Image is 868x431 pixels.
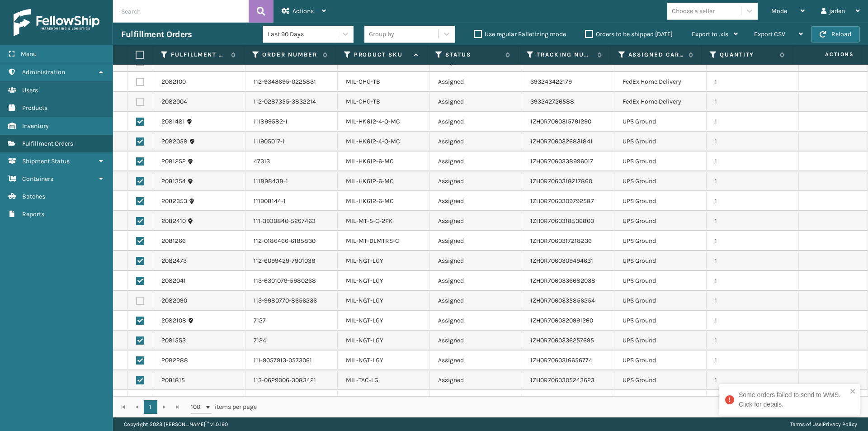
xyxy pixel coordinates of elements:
span: Mode [771,7,787,15]
button: Reload [811,26,860,43]
a: MIL-NGT-LGY [346,317,383,324]
td: 1 [707,390,799,410]
td: Assigned [430,132,522,152]
span: Export CSV [754,30,785,38]
td: Assigned [430,251,522,271]
a: 2082473 [161,256,187,265]
a: 1ZH0R7060305243623 [530,376,594,384]
td: 113-9980770-8656236 [245,291,338,311]
a: 2081815 [161,376,185,385]
div: Some orders failed to send to WMS. Click for details. [739,390,847,409]
td: UPS Ground [614,152,707,171]
td: Assigned [430,152,522,171]
a: 2081553 [161,336,186,345]
a: MIL-NGT-LGY [346,257,383,265]
td: UPS Ground [614,350,707,370]
td: 1 [707,350,799,370]
span: Menu [21,50,37,58]
td: Assigned [430,370,522,390]
a: 1ZH0R7060309494631 [530,257,593,265]
a: 2081481 [161,117,185,126]
a: 2082288 [161,356,188,365]
td: Assigned [430,211,522,231]
td: 1 [707,152,799,171]
span: Administration [22,68,65,76]
a: MIL-TAC-LG [346,376,378,384]
td: 1 [707,271,799,291]
a: 2082100 [161,77,186,86]
td: 7124 [245,331,338,350]
a: 1ZH0R7060335856254 [530,297,595,304]
a: MIL-NGT-LGY [346,297,383,304]
td: 1 [707,370,799,390]
span: Fulfillment Orders [22,140,73,147]
td: Assigned [430,271,522,291]
img: logo [14,9,99,36]
a: 1ZH0R7060320991260 [530,317,593,324]
td: 1 [707,191,799,211]
span: Shipment Status [22,157,70,165]
label: Product SKU [354,51,410,59]
td: 1 [707,311,799,331]
td: 1 [707,171,799,191]
div: Choose a seller [672,6,715,16]
td: Assigned [430,390,522,410]
h3: Fulfillment Orders [121,29,192,40]
td: UPS Ground [614,291,707,311]
td: 1 [707,251,799,271]
td: 1 [707,211,799,231]
td: UPS Ground [614,251,707,271]
td: Assigned [430,191,522,211]
a: MIL-CHG-TB [346,78,380,85]
a: MIL-NGT-LGY [346,356,383,364]
td: 112-6099429-7901038 [245,251,338,271]
td: 111905017-1 [245,132,338,152]
td: FedEx Home Delivery [614,72,707,92]
td: UPS Ground [614,231,707,251]
td: FedEx Home Delivery [614,92,707,112]
td: Assigned [430,171,522,191]
td: UPS Ground [614,311,707,331]
a: MIL-NGT-LGY [346,277,383,284]
a: MIL-HK612-4-Q-MC [346,118,400,125]
td: 113-0629006-3083421 [245,370,338,390]
span: 100 [191,403,204,412]
a: 1ZH0R7060318536800 [530,217,594,225]
td: Assigned [430,112,522,132]
td: 1 [707,331,799,350]
a: 2081151 [161,396,183,405]
a: MIL-HK612-6-MC [346,157,394,165]
a: 2082353 [161,197,187,206]
span: Reports [22,210,44,218]
a: 393243422179 [530,78,572,85]
td: 112-0186466-6185830 [245,231,338,251]
a: 1ZH0R7060317218236 [530,237,592,245]
span: Users [22,86,38,94]
td: 113-6301079-5980268 [245,271,338,291]
span: Actions [796,47,859,62]
td: 112-0287355-3832214 [245,92,338,112]
span: items per page [191,400,257,414]
span: Containers [22,175,53,183]
a: 2081266 [161,237,186,246]
a: 2082041 [161,276,186,285]
a: 2081252 [161,157,186,166]
td: 111908144-1 [245,191,338,211]
a: 2082004 [161,97,187,106]
td: UPS Ground [614,331,707,350]
div: Group by [369,29,394,39]
a: MIL-HK612-6-MC [346,177,394,185]
td: 1 [707,112,799,132]
label: Assigned Carrier Service [628,51,684,59]
td: UPS Ground [614,171,707,191]
td: Assigned [430,311,522,331]
a: 2082410 [161,217,186,226]
a: MIL-HK612-4-Q-MC [346,137,400,145]
a: 1ZH0R7060336257695 [530,336,594,344]
td: Assigned [430,231,522,251]
label: Quantity [720,51,775,59]
a: 393242726588 [530,98,574,105]
label: Order Number [262,51,318,59]
label: Use regular Palletizing mode [474,30,566,38]
a: MIL-CHG-TB [346,98,380,105]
